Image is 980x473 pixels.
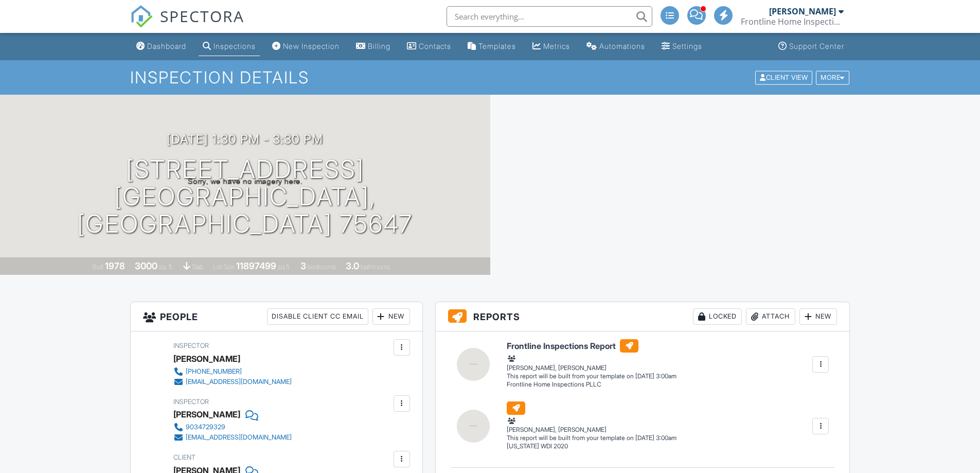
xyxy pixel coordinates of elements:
div: [EMAIL_ADDRESS][DOMAIN_NAME] [186,433,292,442]
span: Inspector [173,342,209,349]
a: Contacts [403,37,455,56]
h1: Inspection Details [130,68,850,86]
a: Metrics [528,37,574,56]
div: 11897499 [236,260,276,271]
a: Support Center [774,37,848,56]
h3: People [131,302,422,331]
h6: Frontline Inspections Report [507,339,676,353]
img: The Best Home Inspection Software - Spectora [130,5,153,28]
span: Built [92,263,103,271]
div: New [372,308,410,325]
div: [PERSON_NAME], [PERSON_NAME] [507,354,676,372]
div: This report will be built from your template on [DATE] 3:00am [507,372,676,380]
div: 1978 [105,260,125,271]
div: [PERSON_NAME] [173,407,240,422]
div: 3.0 [346,260,359,271]
div: Billing [368,42,390,50]
h1: [STREET_ADDRESS] [GEOGRAPHIC_DATA], [GEOGRAPHIC_DATA] 75647 [16,156,474,237]
span: bedrooms [308,263,336,271]
a: [EMAIL_ADDRESS][DOMAIN_NAME] [173,377,292,387]
span: bathrooms [361,263,390,271]
div: 9034729329 [186,423,225,431]
a: Settings [657,37,706,56]
span: SPECTORA [160,5,244,27]
div: Attach [746,308,795,325]
div: [PHONE_NUMBER] [186,367,242,376]
span: Inspector [173,398,209,406]
div: Inspections [213,42,256,50]
a: Billing [352,37,395,56]
div: Frontline Home Inspections [741,16,844,27]
div: [US_STATE] WDI 2020 [507,442,676,451]
a: [PHONE_NUMBER] [173,366,292,377]
span: sq. ft. [159,263,173,271]
div: [PERSON_NAME], [PERSON_NAME] [507,415,676,434]
div: New [799,308,837,325]
div: More [816,71,849,84]
div: Metrics [543,42,570,50]
span: Client [173,453,195,461]
a: Dashboard [132,37,190,56]
div: [PERSON_NAME] [173,351,240,366]
div: Automations [599,42,645,50]
a: Inspections [199,37,260,56]
div: Support Center [789,42,844,50]
div: 3000 [135,260,157,271]
div: Frontline Home Inspections PLLC [507,380,676,389]
div: New Inspection [283,42,340,50]
span: sq.ft. [278,263,291,271]
div: Contacts [419,42,451,50]
div: 3 [300,260,306,271]
span: Lot Size [213,263,235,271]
div: Locked [693,308,742,325]
a: SPECTORA [130,14,244,36]
div: This report will be built from your template on [DATE] 3:00am [507,434,676,442]
div: Templates [478,42,516,50]
h3: [DATE] 1:30 pm - 3:30 pm [167,132,323,146]
span: slab [192,263,203,271]
a: [EMAIL_ADDRESS][DOMAIN_NAME] [173,432,292,443]
a: Client View [754,73,815,81]
a: Templates [464,37,520,56]
a: Automations (Advanced) [582,37,649,56]
div: [PERSON_NAME] [769,6,836,16]
a: 9034729329 [173,422,292,432]
div: Dashboard [147,42,186,50]
input: Search everything... [447,6,652,27]
div: Disable Client CC Email [267,308,368,325]
div: Client View [755,71,812,84]
div: Settings [672,42,702,50]
h3: Reports [436,302,850,331]
div: [EMAIL_ADDRESS][DOMAIN_NAME] [186,378,292,386]
a: New Inspection [268,37,344,56]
